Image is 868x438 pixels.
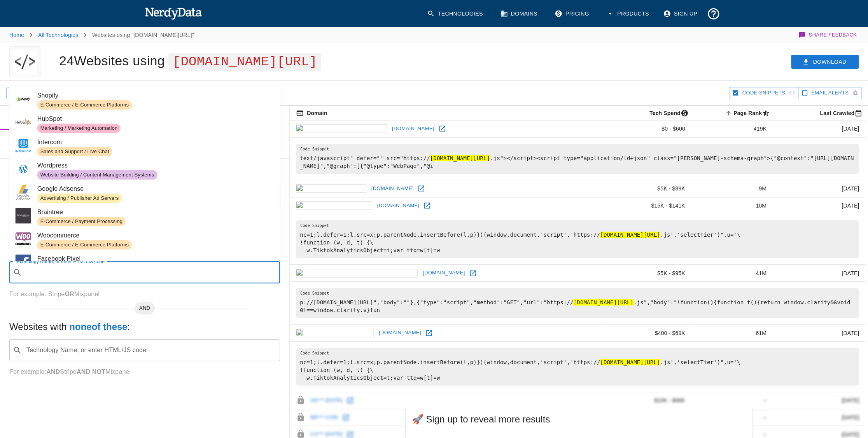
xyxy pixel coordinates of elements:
[791,55,859,69] button: Download
[605,197,691,214] td: $15K - $141K
[145,5,202,21] img: NerdyData.com
[296,288,859,318] pre: p://[DOMAIN_NAME][URL]","body":""},{"type":"script","method":"GET","url":"https:// .js","body":"!...
[37,231,274,240] span: Woocommerce
[37,208,274,217] span: Braintree
[423,327,435,339] a: Open huntaprice.com in new window
[37,161,274,170] span: Wordpress
[37,138,274,147] span: Intercom
[38,32,78,38] a: All Technologies
[415,183,427,194] a: Open pluspets.com in new window
[602,4,655,24] button: Products
[296,184,366,193] img: pluspets.com icon
[135,304,155,312] span: AND
[798,87,862,99] button: Sign up to track newly added websites and receive email alerts.
[421,200,433,211] a: Open findsimilar.com in new window
[436,123,448,134] a: Open newlifeoutlook.com in new window
[430,155,490,161] hl: [DOMAIN_NAME][URL]
[37,184,274,194] span: Google Adsense
[296,144,859,174] pre: text/javascript" defer="" src="https:// .js"></script><script type="application/ld+json" class="[...
[296,269,418,277] img: healthknowledgecenter.com icon
[811,89,849,98] span: Sign up to track newly added websites and receive email alerts.
[59,53,321,68] h1: 24 Websites using
[9,32,24,38] a: Home
[605,120,691,138] td: $0 - $600
[390,123,436,135] a: [DOMAIN_NAME]
[46,368,60,375] b: AND
[37,195,122,202] span: Advertising / Publisher Ad Servers
[296,220,859,258] pre: nc=1;l.defer=1;l.src=x;p.parentNode.insertBefore(l,p)})(window,document,'script','https:// .js','...
[773,197,865,214] td: [DATE]
[296,348,859,386] pre: nc=1;l.defer=1;l.src=x;p.parentNode.insertBefore(l,p)})(window,document,'script','https:// .js','...
[605,325,691,342] td: $400 - $69K
[605,180,691,197] td: $5K - $89K
[773,265,865,282] td: [DATE]
[9,367,280,377] p: For example: Stripe Mixpanel
[550,4,595,24] a: Pricing
[77,368,105,375] b: AND NOT
[691,197,773,214] td: 10M
[773,120,865,138] td: [DATE]
[639,108,691,118] span: The estimated minimum and maximum annual tech spend each webpage has, based on the free, freemium...
[600,359,660,365] hl: [DOMAIN_NAME][URL]
[422,4,489,24] a: Technologies
[691,325,773,342] td: 61M
[65,291,74,297] b: OR
[37,254,274,263] span: Facebook Pixel
[573,299,633,305] hl: [DOMAIN_NAME][URL]
[495,4,544,24] a: Domains
[605,265,691,282] td: $5K - $95K
[773,325,865,342] td: [DATE]
[797,27,859,43] button: Share Feedback
[6,87,59,99] button: Hide Search
[467,267,479,279] a: Open healthknowledgecenter.com in new window
[15,258,105,265] label: Technology Name, or enter HTML/JS code
[37,171,157,179] span: Website Building / Content Management Systems
[9,27,194,43] nav: breadcrumb
[37,125,121,132] span: Marketing / Marketing Automation
[9,290,280,299] p: For example: Stripe Mixpanel
[691,180,773,197] td: 9M
[600,232,660,238] hl: [DOMAIN_NAME][URL]
[296,108,327,118] span: The registered domain name (i.e. "nerdydata.com").
[658,4,703,24] a: Sign Up
[69,321,127,332] b: none of these
[37,148,112,155] span: Sales and Support / Live Chat
[92,31,194,39] p: Websites using "[DOMAIN_NAME][URL]"
[742,89,785,98] span: Hide Code Snippets
[37,218,126,225] span: E-Commerce / Payment Processing
[296,124,387,133] img: newlifeoutlook.com icon
[296,201,372,210] img: findsimilar.com icon
[377,327,423,339] a: [DOMAIN_NAME]
[9,321,280,333] h5: Websites with :
[37,101,132,109] span: E-Commerce / E-Commerce Platforms
[412,413,747,426] span: 🚀 Sign up to reveal more results
[421,267,467,279] a: [DOMAIN_NAME]
[773,180,865,197] td: [DATE]
[296,329,374,337] img: huntaprice.com icon
[37,114,274,124] span: HubSpot
[691,265,773,282] td: 41M
[810,108,865,118] span: Most recent date this website was successfully crawled
[369,183,416,195] a: [DOMAIN_NAME]
[168,53,321,71] span: [DOMAIN_NAME][URL]
[37,241,132,249] span: E-Commerce / E-Commerce Platforms
[37,91,274,100] span: Shopify
[13,46,37,77] img: "s.yimg.com/ds/scripts/selecttier" logo
[723,108,773,118] span: A page popularity ranking based on a domain's backlinks. Smaller numbers signal more popular doma...
[691,120,773,138] td: 419K
[375,200,422,212] a: [DOMAIN_NAME]
[729,87,798,99] button: Hide Code Snippets
[703,4,723,24] button: Support and Documentation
